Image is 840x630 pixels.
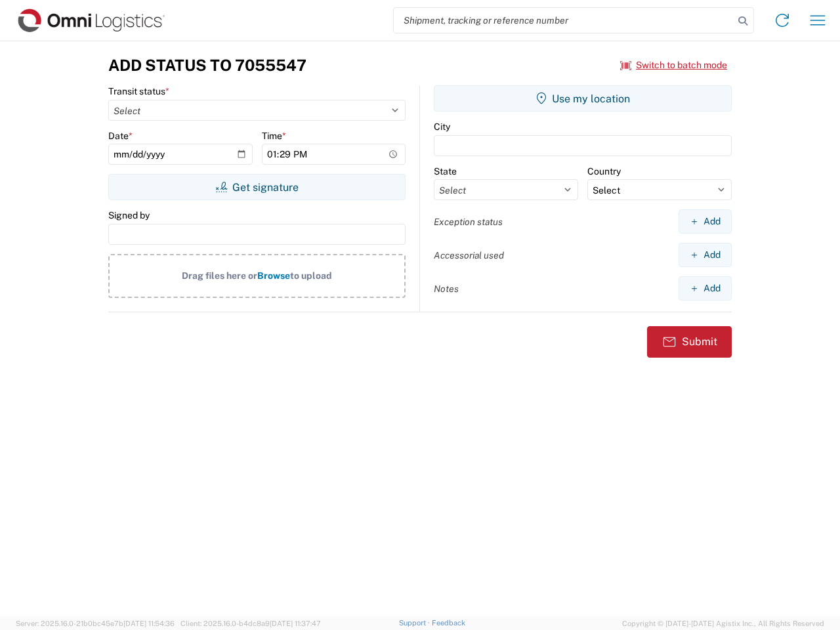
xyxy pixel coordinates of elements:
[108,85,169,97] label: Transit status
[679,209,732,234] button: Add
[434,85,732,112] button: Use my location
[434,121,450,133] label: City
[399,619,432,627] a: Support
[180,619,321,627] span: Client: 2025.16.0-b4dc8a9
[394,8,734,33] input: Shipment, tracking or reference number
[622,618,824,629] span: Copyright © [DATE]-[DATE] Agistix Inc., All Rights Reserved
[434,216,503,228] label: Exception status
[257,270,290,281] span: Browse
[123,619,175,627] span: [DATE] 11:54:36
[434,165,457,177] label: State
[108,209,150,221] label: Signed by
[434,283,459,295] label: Notes
[262,130,286,142] label: Time
[587,165,621,177] label: Country
[108,56,306,75] h3: Add Status to 7055547
[16,619,175,627] span: Server: 2025.16.0-21b0bc45e7b
[182,270,257,281] span: Drag files here or
[270,619,321,627] span: [DATE] 11:37:47
[679,243,732,267] button: Add
[108,174,406,200] button: Get signature
[108,130,133,142] label: Date
[620,54,727,76] button: Switch to batch mode
[647,326,732,358] button: Submit
[432,619,465,627] a: Feedback
[290,270,332,281] span: to upload
[434,249,504,261] label: Accessorial used
[679,276,732,301] button: Add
